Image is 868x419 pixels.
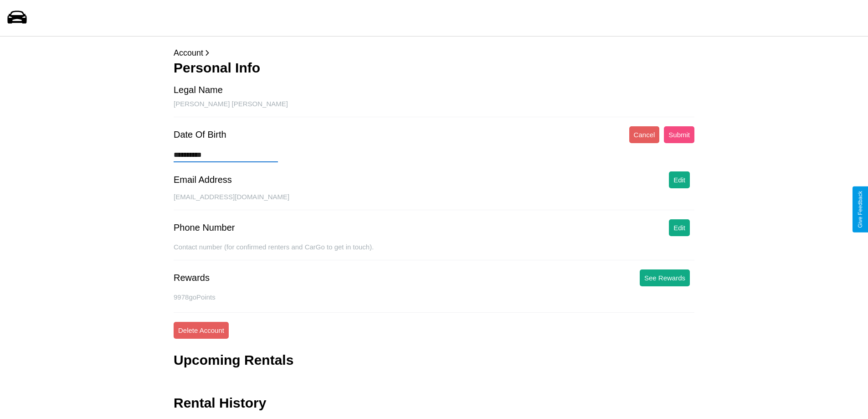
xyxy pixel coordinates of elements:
div: [PERSON_NAME] [PERSON_NAME] [174,100,694,117]
button: Cancel [629,126,660,143]
button: See Rewards [640,269,690,286]
div: Date Of Birth [174,129,226,140]
h3: Upcoming Rentals [174,352,293,368]
button: Submit [664,126,694,143]
button: Edit [669,219,690,236]
button: Delete Account [174,322,229,339]
h3: Personal Info [174,60,694,76]
div: Phone Number [174,222,235,233]
div: Rewards [174,273,210,283]
h3: Rental History [174,395,266,411]
p: Account [174,46,694,60]
div: [EMAIL_ADDRESS][DOMAIN_NAME] [174,193,694,210]
p: 9978 goPoints [174,291,694,303]
div: Email Address [174,175,232,185]
button: Edit [669,171,690,188]
div: Contact number (for confirmed renters and CarGo to get in touch). [174,243,694,260]
div: Give Feedback [857,191,863,228]
div: Legal Name [174,85,223,95]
